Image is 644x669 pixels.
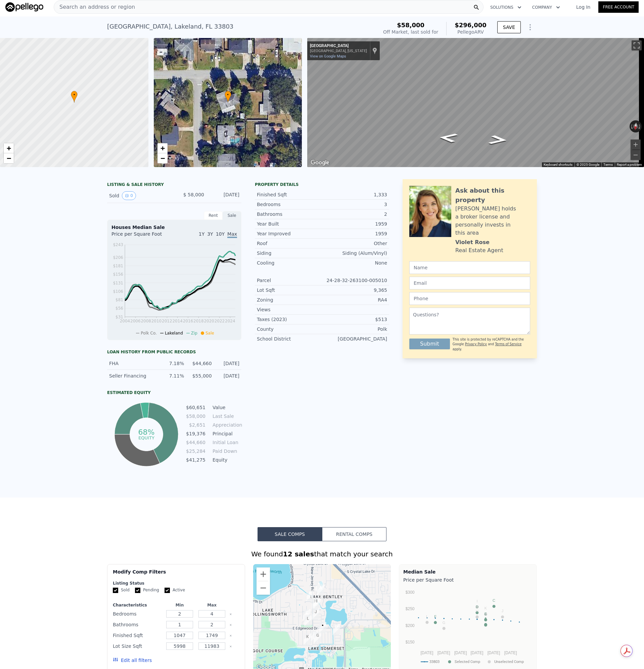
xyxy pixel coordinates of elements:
[211,456,241,464] td: Equity
[207,231,213,237] span: 3Y
[322,287,387,293] div: 9,365
[113,609,162,619] div: Bedrooms
[113,641,162,651] div: Lot Size Sqft
[406,623,415,628] text: $200
[186,456,206,464] td: $41,275
[322,221,387,227] div: 1959
[113,568,239,581] div: Modify Comp Filters
[485,612,487,616] text: E
[211,439,241,446] td: Initial Loan
[113,242,123,247] tspan: $243
[227,231,237,238] span: Max
[229,634,232,637] button: Clear
[141,331,157,336] span: Polk Co.
[485,617,487,621] text: A
[113,255,123,260] tspan: $206
[257,306,322,313] div: Views
[319,622,326,633] div: 1725 Park Dr
[107,349,241,355] div: Loan history from public records
[216,231,225,237] span: 10Y
[322,250,387,257] div: Siding (Alum/Vinyl)
[617,163,642,166] a: Report a problem
[495,342,521,346] a: Terms of Service
[322,201,387,208] div: 3
[257,336,322,342] div: School District
[443,621,446,625] text: G
[568,4,598,10] a: Log In
[204,319,214,323] tspan: 2020
[162,319,172,323] tspan: 2012
[191,331,197,336] span: Zip
[426,615,428,619] text: L
[107,549,537,559] div: We found that match your search
[165,602,194,608] div: Min
[497,21,521,33] button: SAVE
[257,221,322,227] div: Year Built
[403,568,533,575] div: Median Sale
[283,550,314,558] strong: 12 sales
[438,651,450,655] text: [DATE]
[603,163,613,166] a: Terms (opens in new tab)
[216,360,239,367] div: [DATE]
[434,615,436,619] text: F
[186,421,206,429] td: $2,651
[455,246,503,254] div: Real Estate Agent
[455,660,480,664] text: Selected Comp
[5,2,43,12] img: Pellego
[409,292,530,305] input: Phone
[304,615,312,627] div: 1427 Phyllis St
[165,331,183,336] span: Lakeland
[54,3,135,11] span: Search an address or region
[403,585,533,669] div: A chart.
[313,598,321,609] div: 1628 Robertson St
[430,131,466,145] path: Go East, Park Dr
[160,372,184,379] div: 7.11%
[107,22,233,31] div: [GEOGRAPHIC_DATA] , Lakeland , FL 33803
[172,319,183,323] tspan: 2014
[322,191,387,198] div: 1,333
[257,191,322,198] div: Finished Sqft
[257,230,322,237] div: Year Improved
[210,191,239,200] div: [DATE]
[215,319,225,323] tspan: 2022
[312,598,319,609] div: 1618 Robertson St
[307,38,644,167] div: Map
[488,651,500,655] text: [DATE]
[409,261,530,274] input: Name
[527,1,565,13] button: Company
[225,91,231,103] div: •
[211,404,241,411] td: Value
[476,609,478,613] text: H
[111,224,237,231] div: Houses Median Sale
[322,240,387,247] div: Other
[135,587,159,593] label: Pending
[109,191,169,200] div: Sold
[631,140,641,150] button: Zoom in
[476,599,477,603] text: I
[120,319,130,323] tspan: 2004
[157,143,168,153] a: Zoom in
[494,660,524,664] text: Unselected Comp
[311,630,318,642] div: 3023 Pineway Ave
[205,331,214,336] span: Sale
[113,631,162,640] div: Finished Sqft
[186,447,206,455] td: $25,284
[109,372,156,379] div: Seller Financing
[257,581,270,595] button: Zoom out
[229,645,232,648] button: Clear
[258,527,322,541] button: Sale Comps
[257,287,322,293] div: Lot Sqft
[229,624,232,626] button: Clear
[455,205,530,237] div: [PERSON_NAME] holds a broker license and personally invests in this area
[71,91,78,103] div: •
[204,211,223,220] div: Rent
[165,588,170,593] input: Active
[322,230,387,237] div: 1959
[406,640,415,644] text: $150
[113,272,123,277] tspan: $156
[303,609,311,621] div: 2640 Handley Blvd
[429,660,440,664] text: 33803
[409,339,450,349] button: Submit
[113,620,162,629] div: Bathrooms
[160,360,184,367] div: 7.18%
